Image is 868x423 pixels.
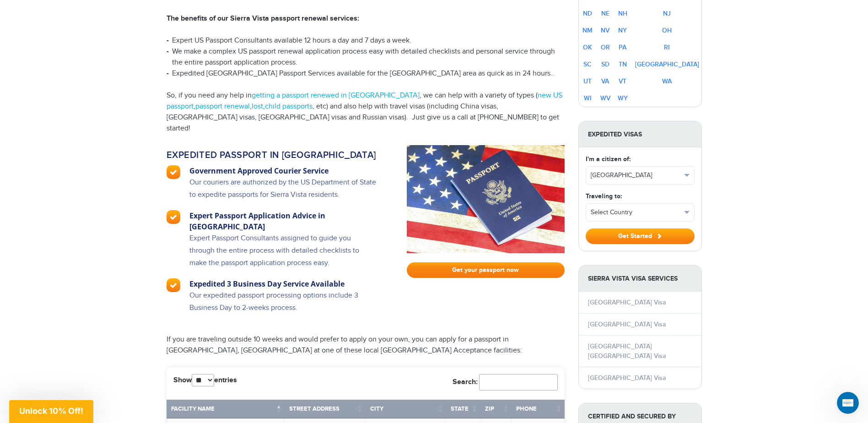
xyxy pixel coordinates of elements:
p: Our couriers are authorized by the US Department of State to expedite passports for Sierra Vista ... [189,176,377,210]
a: Expedited passport in [GEOGRAPHIC_DATA] Government Approved Courier Service Our couriers are auth... [167,145,393,323]
label: I'm a citizen of: [586,154,631,164]
a: child passports [265,102,313,111]
strong: Sierra Vista Visa Services [579,266,701,292]
a: SD [601,60,609,68]
a: WA [662,77,672,85]
a: WI [584,94,592,102]
a: NM [582,27,593,34]
label: Show entries [173,374,237,386]
label: Search: [453,374,558,390]
button: Select Country [586,204,694,221]
a: VA [601,77,609,85]
a: Get your passport now [407,262,565,278]
a: NE [601,10,609,17]
a: getting a passport renewed in [GEOGRAPHIC_DATA] [252,91,420,100]
h3: Expedited 3 Business Day Service Available [189,278,377,289]
a: NJ [663,10,671,17]
span: Select Country [591,208,681,217]
a: OH [662,27,672,34]
a: new US passport [167,91,562,111]
a: lost [252,102,263,111]
p: Expert Passport Consultants assigned to guide you through the entire process with detailed checkl... [189,232,377,278]
a: [GEOGRAPHIC_DATA] Visa [588,374,666,382]
input: Search: [479,374,558,390]
select: Showentries [192,374,214,386]
h2: Expedited passport in [GEOGRAPHIC_DATA] [167,150,377,161]
div: Unlock 10% Off! [9,400,93,423]
li: Expedited [GEOGRAPHIC_DATA] Passport Services available for the [GEOGRAPHIC_DATA] area as quick a... [167,68,565,79]
a: TN [619,60,627,68]
h3: Government Approved Courier Service [189,165,377,176]
a: ND [583,10,592,17]
button: Get Started [586,228,695,244]
a: NH [618,10,627,17]
li: Expert US Passport Consultants available 12 hours a day and 7 days a week. [167,35,565,46]
iframe: Intercom live chat [837,392,859,414]
a: [GEOGRAPHIC_DATA] Visa [588,298,666,306]
img: passport-fast [407,145,565,253]
a: OK [583,43,592,51]
a: SC [583,60,592,68]
strong: Expedited Visas [579,121,701,147]
h3: Expert Passport Application Advice in [GEOGRAPHIC_DATA] [189,210,377,232]
th: Zip: activate to sort column ascending [480,400,511,418]
th: Facility Name: activate to sort column descending [167,400,285,418]
a: [GEOGRAPHIC_DATA] [GEOGRAPHIC_DATA] Visa [588,342,666,360]
p: If you are traveling outside 10 weeks and would prefer to apply on your own, you can apply for a ... [167,334,565,356]
a: NV [601,27,609,34]
a: RI [664,43,670,51]
th: Phone: activate to sort column ascending [512,400,565,418]
a: VT [619,77,626,85]
a: WY [618,94,628,102]
th: State: activate to sort column ascending [446,400,480,418]
a: [GEOGRAPHIC_DATA] Visa [588,320,666,328]
span: Unlock 10% Off! [19,406,83,416]
strong: The benefits of our Sierra Vista passport renewal services: [167,14,359,23]
a: NY [618,27,627,34]
label: Traveling to: [586,191,622,201]
p: Our expedited passport processing options include 3 Business Day to 2-weeks process. [189,289,377,323]
a: PA [619,43,626,51]
th: City: activate to sort column ascending [366,400,446,418]
li: We make a complex US passport renewal application process easy with detailed checklists and perso... [167,46,565,68]
a: WV [600,94,610,102]
span: [GEOGRAPHIC_DATA] [591,171,681,180]
a: passport renewal [195,102,250,111]
a: [GEOGRAPHIC_DATA] [635,60,699,68]
a: UT [583,77,592,85]
a: OR [601,43,610,51]
th: Street Address: activate to sort column ascending [285,400,366,418]
button: [GEOGRAPHIC_DATA] [586,167,694,184]
p: So, if you need any help in , we can help with a variety of types ( , , , , etc) and also help wi... [167,90,565,134]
